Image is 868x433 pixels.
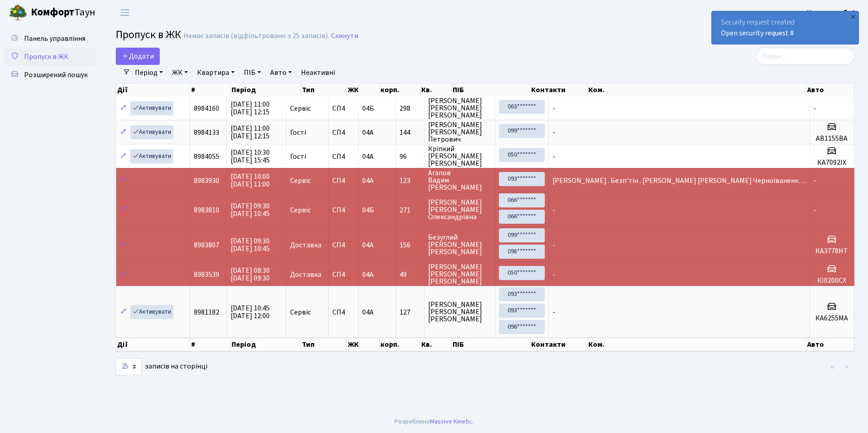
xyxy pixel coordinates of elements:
h5: КА6255МА [814,314,850,323]
span: Сервіс [290,309,311,316]
span: [DATE] 10:30 [DATE] 15:45 [231,148,270,165]
span: [PERSON_NAME] [PERSON_NAME] Петрович [428,121,491,143]
span: СП4 [332,309,354,316]
th: корп. [380,84,420,96]
a: Пропуск в ЖК [5,48,95,66]
span: 298 [399,105,420,112]
span: [DATE] 10:00 [DATE] 11:00 [231,172,270,189]
span: - [552,270,555,280]
h5: АВ1155ВА [814,134,850,143]
span: 96 [399,153,420,160]
span: Доставка [290,241,321,249]
th: Тип [301,338,346,351]
th: ЖК [347,84,380,96]
label: записів на сторінці [116,358,207,375]
a: Активувати [130,125,173,139]
th: Кв. [420,84,452,96]
a: Додати [116,48,160,65]
span: СП4 [332,129,354,136]
span: - [552,307,555,317]
a: Massive Kinetic [430,417,472,426]
select: записів на сторінці [116,358,142,375]
span: Сервіс [290,177,311,184]
span: СП4 [332,177,354,184]
th: ПІБ [452,338,531,351]
span: 04А [362,152,374,162]
span: 144 [399,129,420,136]
span: Гості [290,153,306,160]
span: СП4 [332,241,354,249]
span: 04А [362,176,374,186]
span: 8984160 [194,103,219,113]
th: Ком. [587,84,806,96]
h5: КІ0200СХ [814,276,850,285]
span: 04Б [362,205,374,215]
a: Консьєрж б. 4. [807,7,857,18]
span: [DATE] 09:30 [DATE] 10:45 [231,201,270,219]
a: Скинути [331,32,358,40]
a: Неактивні [297,65,339,80]
span: 8983930 [194,176,219,186]
span: [DATE] 08:30 [DATE] 09:30 [231,266,270,283]
span: 8984133 [194,128,219,138]
span: Сервіс [290,207,311,214]
span: 49 [399,271,420,278]
span: Розширений пошук [24,70,88,80]
span: СП4 [332,105,354,112]
span: Додати [122,51,154,61]
a: Активувати [130,101,173,115]
span: 8984055 [194,152,219,162]
a: Активувати [130,149,173,163]
span: [PERSON_NAME] [PERSON_NAME] [PERSON_NAME] [428,97,491,119]
span: 8983539 [194,270,219,280]
span: - [552,205,555,215]
span: - [552,128,555,138]
span: 04Б [362,103,374,113]
span: 156 [399,241,420,249]
th: Період [231,338,301,351]
div: Розроблено . [395,417,473,427]
a: Панель управління [5,30,95,48]
span: Сервіс [290,105,311,112]
span: Доставка [290,271,321,278]
th: # [190,84,231,96]
span: - [814,176,816,186]
span: - [552,152,555,162]
span: Панель управління [24,34,85,44]
th: Авто [806,84,854,96]
span: [DATE] 11:00 [DATE] 12:15 [231,123,270,141]
div: × [848,12,858,21]
span: [DATE] 09:30 [DATE] 10:45 [231,236,270,254]
span: 8983807 [194,240,219,250]
span: Агапов Вадим [PERSON_NAME] [428,169,491,191]
b: Комфорт [31,5,74,20]
a: ПІБ [240,65,265,80]
th: ЖК [347,338,380,351]
th: # [190,338,231,351]
span: 271 [399,207,420,214]
span: 04А [362,128,374,138]
span: Гості [290,129,306,136]
th: Період [231,84,301,96]
span: Кріпкий [PERSON_NAME] [PERSON_NAME] [428,145,491,167]
span: - [814,103,816,113]
a: Авто [266,65,296,80]
b: Консьєрж б. 4. [807,8,857,18]
span: СП4 [332,153,354,160]
span: [PERSON_NAME] [PERSON_NAME] [PERSON_NAME] [428,301,491,323]
th: ПІБ [452,84,531,96]
span: - [552,240,555,250]
th: Дії [116,338,190,351]
span: 8983810 [194,205,219,215]
span: 8981182 [194,307,219,317]
span: Безуглий [PERSON_NAME] [PERSON_NAME] [428,234,491,256]
span: 04А [362,270,374,280]
span: 127 [399,309,420,316]
span: 04А [362,240,374,250]
span: Пропуск в ЖК [116,27,181,43]
span: [DATE] 11:00 [DATE] 12:15 [231,99,270,117]
th: Ком. [587,338,806,351]
h5: КА3778НТ [814,247,850,256]
th: Тип [301,84,346,96]
span: - [814,205,816,215]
